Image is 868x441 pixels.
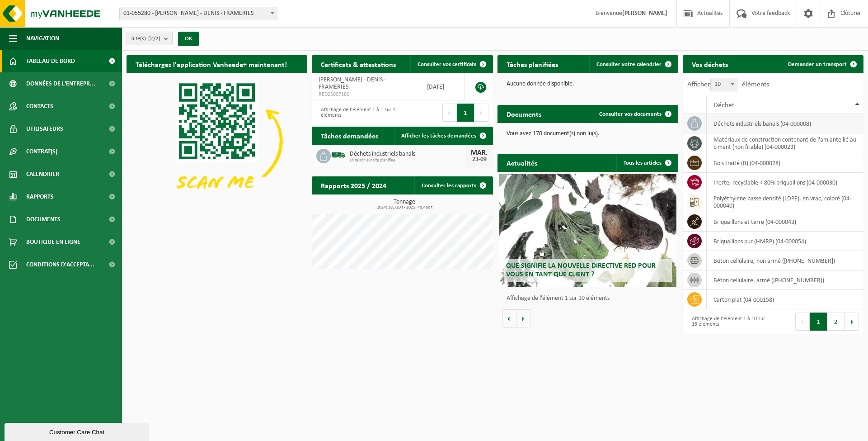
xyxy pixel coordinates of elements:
[711,78,737,91] span: 10
[687,312,769,332] div: Affichage de l'élément 1 à 10 sur 13 éléments
[26,118,63,140] span: Utilisateurs
[592,105,677,123] a: Consulter vos documents
[26,27,59,50] span: Navigation
[713,102,734,109] span: Déchet
[312,127,387,144] h2: Tâches demandées
[26,140,57,163] span: Contrat(s)
[127,32,173,45] button: Site(s)(2/2)
[26,95,53,118] span: Contacts
[127,73,307,209] img: Download de VHEPlus App
[810,313,827,331] button: 1
[319,91,413,98] span: RED25007180
[401,133,476,139] span: Afficher les tâches demandées
[596,62,662,67] span: Consulter votre calendrier
[781,55,863,73] a: Demander un transport
[507,295,674,302] p: Affichage de l'élément 1 sur 10 éléments
[788,62,847,67] span: Demander un transport
[127,55,296,73] h2: Téléchargez l'application Vanheede+ maintenant!
[707,212,863,232] td: briquaillons et terre (04-000043)
[148,36,160,42] count: (2/2)
[516,309,530,327] button: Volgende
[350,151,465,158] span: Déchets industriels banals
[131,32,160,46] span: Site(s)
[442,104,457,122] button: Previous
[707,173,863,192] td: inerte, recyclable < 80% briquaillons (04-000030)
[497,55,567,73] h2: Tâches planifiées
[470,156,488,163] div: 23-09
[5,421,151,441] iframe: chat widget
[710,78,737,91] span: 10
[26,50,75,72] span: Tableau de bord
[420,73,465,100] td: [DATE]
[497,154,546,171] h2: Actualités
[316,205,493,210] span: 2024: 38,720 t - 2025: 40,460 t
[616,154,677,172] a: Tous les articles
[707,270,863,290] td: béton cellulaire, armé ([PHONE_NUMBER])
[507,131,669,137] p: Vous avez 170 document(s) non lu(s).
[26,208,61,231] span: Documents
[499,174,676,287] a: Que signifie la nouvelle directive RED pour vous en tant que client ?
[331,147,346,163] img: BL-SO-LV
[178,32,199,46] button: OK
[707,114,863,133] td: déchets industriels banals (04-000008)
[120,7,277,20] span: 01-055280 - SRL BERTIAUX - DENIS - FRAMERIES
[319,76,386,90] span: [PERSON_NAME] - DENIS - FRAMERIES
[316,199,493,210] h3: Tonnage
[827,313,845,331] button: 2
[707,192,863,212] td: polyéthylène basse densité (LDPE), en vrac, coloré (04-000040)
[474,104,488,122] button: Next
[599,111,662,117] span: Consulter vos documents
[687,81,769,88] label: Afficher éléments
[414,176,492,194] a: Consulter les rapports
[26,231,80,253] span: Boutique en ligne
[707,153,863,173] td: bois traité (B) (04-000028)
[502,309,516,327] button: Vorige
[845,313,859,331] button: Next
[316,103,398,123] div: Affichage de l'élément 1 à 1 sur 1 éléments
[506,262,656,278] span: Que signifie la nouvelle directive RED pour vous en tant que client ?
[707,290,863,309] td: carton plat (04-000158)
[312,55,405,73] h2: Certificats & attestations
[26,163,59,185] span: Calendrier
[589,55,677,73] a: Consulter votre calendrier
[622,10,667,17] strong: [PERSON_NAME]
[119,7,277,20] span: 01-055280 - SRL BERTIAUX - DENIS - FRAMERIES
[683,55,737,73] h2: Vos déchets
[707,251,863,270] td: béton cellulaire, non armé ([PHONE_NUMBER])
[470,149,488,156] div: MAR.
[707,133,863,153] td: matériaux de construction contenant de l'amiante lié au ciment (non friable) (04-000023)
[795,313,810,331] button: Previous
[26,72,95,95] span: Données de l'entrepr...
[497,105,550,123] h2: Documents
[418,62,476,67] span: Consulter vos certificats
[457,104,474,122] button: 1
[707,232,863,251] td: briquaillons pur (HMRP) (04-000054)
[394,127,492,145] a: Afficher les tâches demandées
[507,81,669,87] p: Aucune donnée disponible.
[350,158,465,163] span: Livraison sur site planifiée
[26,185,54,208] span: Rapports
[312,176,395,194] h2: Rapports 2025 / 2024
[410,55,492,73] a: Consulter vos certificats
[26,253,94,276] span: Conditions d'accepta...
